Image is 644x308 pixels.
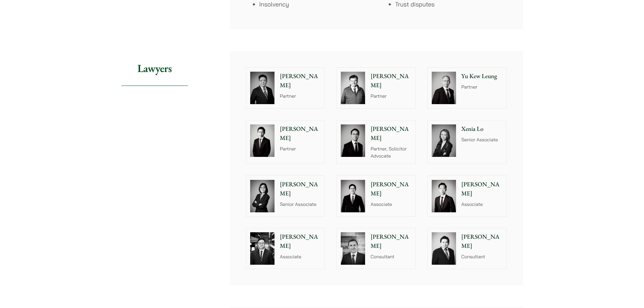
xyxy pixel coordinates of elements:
[280,145,321,152] p: Partner
[250,124,275,157] img: Henry Ma photo
[336,120,416,164] a: [PERSON_NAME] Partner, Solicitor Advocate
[280,93,321,100] p: Partner
[427,120,507,164] a: Xenia Lo Senior Associate
[461,253,502,260] p: Consultant
[427,175,507,217] a: [PERSON_NAME] Associate
[461,201,502,208] p: Associate
[371,72,411,90] p: [PERSON_NAME]
[280,124,321,143] p: [PERSON_NAME]
[336,67,416,109] a: [PERSON_NAME] Partner
[280,180,321,198] p: [PERSON_NAME]
[371,232,411,251] p: [PERSON_NAME]
[461,136,502,143] p: Senior Associate
[280,232,321,251] p: [PERSON_NAME]
[461,124,502,134] p: Xenia Lo
[461,84,502,91] p: Partner
[371,180,411,198] p: [PERSON_NAME]
[121,51,188,86] h2: Lawyers
[336,228,416,269] a: [PERSON_NAME] Consultant
[246,228,325,269] a: [PERSON_NAME] Associate
[280,72,321,90] p: [PERSON_NAME]
[246,67,325,109] a: [PERSON_NAME] Partner
[371,124,411,143] p: [PERSON_NAME]
[246,120,325,164] a: Henry Ma photo [PERSON_NAME] Partner
[427,228,507,269] a: [PERSON_NAME] Consultant
[371,93,411,100] p: Partner
[280,201,321,208] p: Senior Associate
[461,180,502,198] p: [PERSON_NAME]
[461,232,502,251] p: [PERSON_NAME]
[371,253,411,260] p: Consultant
[371,201,411,208] p: Associate
[246,175,325,217] a: [PERSON_NAME] Senior Associate
[427,67,507,109] a: Yu Kew Leung Partner
[336,175,416,217] a: [PERSON_NAME] Associate
[280,253,321,260] p: Associate
[461,72,502,81] p: Yu Kew Leung
[371,145,411,160] p: Partner, Solicitor Advocate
